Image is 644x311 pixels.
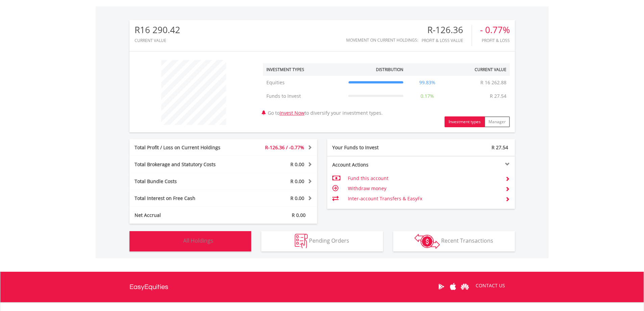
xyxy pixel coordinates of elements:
div: - 0.77% [480,25,510,35]
a: Invest Now [280,110,305,116]
a: CONTACT US [471,276,510,295]
th: Investment Types [263,63,345,76]
a: Google Play [435,276,447,297]
button: Recent Transactions [393,231,515,251]
div: Total Brokerage and Statutory Costs [129,161,239,168]
div: Your Funds to Invest [327,144,421,151]
td: Funds to Invest [263,89,345,103]
div: R-126.36 [422,25,472,35]
div: Total Profit / Loss on Current Holdings [129,144,239,151]
td: R 16 262.88 [477,76,510,89]
span: R 0.00 [292,212,306,218]
th: Current Value [448,63,510,76]
a: Apple [447,276,459,297]
div: Total Interest on Free Cash [129,195,239,202]
span: R 0.00 [290,178,304,184]
img: pending_instructions-wht.png [295,234,308,248]
div: Total Bundle Costs [129,178,239,185]
span: Recent Transactions [441,237,493,244]
img: holdings-wht.png [167,234,182,248]
td: 99.83% [407,76,448,89]
td: 0.17% [407,89,448,103]
img: transactions-zar-wht.png [414,234,440,249]
div: Distribution [376,67,403,72]
td: Inter-account Transfers & EasyFx [348,194,500,204]
span: R-126.36 / -0.77% [265,144,304,151]
span: R 0.00 [290,161,304,168]
button: Pending Orders [261,231,383,251]
div: Net Accrual [129,212,239,219]
a: Huawei [459,276,471,297]
div: Profit & Loss [480,38,510,43]
td: R 27.54 [486,89,510,103]
div: Profit & Loss Value [422,38,472,43]
span: R 27.54 [492,144,508,151]
span: Pending Orders [309,237,349,244]
button: Investment types [445,116,485,127]
a: EasyEquities [129,272,168,302]
div: Movement on Current Holdings: [346,38,418,42]
div: Go to to diversify your investment types. [258,57,515,127]
button: All Holdings [129,231,251,251]
td: Fund this account [348,173,500,183]
td: Withdraw money [348,183,500,194]
td: Equities [263,76,345,89]
div: R16 290.42 [135,25,180,35]
div: Account Actions [327,161,421,168]
div: CURRENT VALUE [135,38,180,43]
span: All Holdings [183,237,213,244]
span: R 0.00 [290,195,304,201]
button: Manager [484,116,510,127]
